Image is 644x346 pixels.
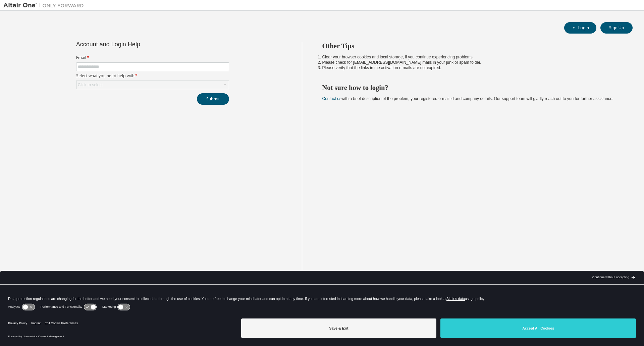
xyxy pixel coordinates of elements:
[322,96,613,101] span: with a brief description of the problem, your registered e-mail id and company details. Our suppo...
[76,73,229,79] label: Select what you need help with
[322,96,341,101] a: Contact us
[76,42,199,47] div: Account and Login Help
[322,83,621,92] h2: Not sure how to login?
[76,55,229,60] label: Email
[600,22,633,34] button: Sign Up
[322,54,621,60] li: Clear your browser cookies and local storage, if you continue experiencing problems.
[76,81,229,89] div: Click to select
[3,2,87,9] img: Altair One
[197,93,229,105] button: Submit
[322,42,621,50] h2: Other Tips
[322,60,621,65] li: Please check for [EMAIL_ADDRESS][DOMAIN_NAME] mails in your junk or spam folder.
[78,82,103,88] div: Click to select
[564,22,596,34] button: Login
[322,65,621,70] li: Please verify that the links in the activation e-mails are not expired.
